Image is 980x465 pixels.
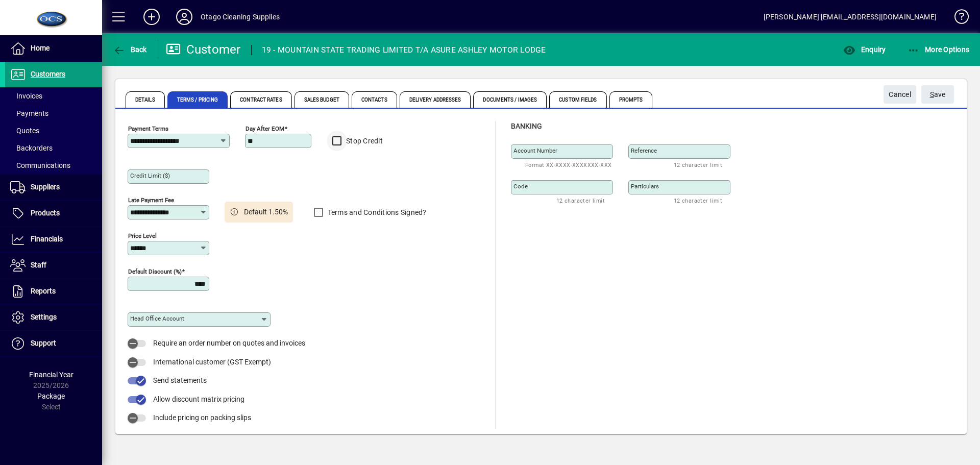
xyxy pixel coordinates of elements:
[930,86,946,103] span: ave
[167,91,228,108] span: Terms / Pricing
[5,122,102,139] a: Quotes
[135,8,168,26] button: Add
[128,268,182,275] mat-label: Default Discount (%)
[31,44,50,52] span: Home
[128,125,168,132] mat-label: Payment Terms
[5,253,102,278] a: Staff
[511,122,542,130] span: Banking
[31,235,63,243] span: Financials
[128,232,157,239] mat-label: Price Level
[843,45,886,54] span: Enquiry
[513,147,557,154] mat-label: Account number
[31,209,60,217] span: Products
[153,358,271,366] span: International customer (GST Exempt)
[10,161,70,169] span: Communications
[5,279,102,304] a: Reports
[5,227,102,252] a: Financials
[153,376,207,384] span: Send statements
[5,157,102,174] a: Communications
[5,139,102,157] a: Backorders
[262,42,546,58] div: 19 - MOUNTAIN STATE TRADING LIMITED T/A ASURE ASHLEY MOTOR LODGE
[908,45,970,54] span: More Options
[31,287,56,295] span: Reports
[889,86,911,103] span: Cancel
[631,183,659,190] mat-label: Particulars
[113,45,147,54] span: Back
[609,91,653,108] span: Prompts
[5,305,102,330] a: Settings
[230,91,291,108] span: Contract Rates
[31,313,57,321] span: Settings
[153,413,251,422] span: Include pricing on packing slips
[556,194,605,206] mat-hint: 12 character limit
[10,144,53,152] span: Backorders
[5,331,102,356] a: Support
[128,197,174,204] mat-label: Late Payment Fee
[400,91,471,108] span: Delivery Addresses
[130,315,184,322] mat-label: Head Office Account
[841,40,888,59] button: Enquiry
[5,105,102,122] a: Payments
[549,91,606,108] span: Custom Fields
[168,8,201,26] button: Profile
[31,70,65,78] span: Customers
[10,92,42,100] span: Invoices
[5,201,102,226] a: Products
[930,90,934,99] span: S
[110,40,150,59] button: Back
[246,125,284,132] mat-label: Day after EOM
[5,175,102,200] a: Suppliers
[102,40,158,59] app-page-header-button: Back
[473,91,547,108] span: Documents / Images
[244,207,288,217] span: Default 1.50%
[631,147,657,154] mat-label: Reference
[344,136,383,146] label: Stop Credit
[10,127,39,135] span: Quotes
[5,87,102,105] a: Invoices
[525,159,611,170] mat-hint: Format XX-XXXX-XXXXXXX-XXX
[130,172,170,179] mat-label: Credit Limit ($)
[674,194,722,206] mat-hint: 12 character limit
[166,41,241,58] div: Customer
[10,109,48,117] span: Payments
[31,261,46,269] span: Staff
[326,207,427,217] label: Terms and Conditions Signed?
[153,339,305,347] span: Require an order number on quotes and invoices
[674,159,722,170] mat-hint: 12 character limit
[352,91,397,108] span: Contacts
[37,392,65,400] span: Package
[513,183,528,190] mat-label: Code
[31,339,56,347] span: Support
[31,183,60,191] span: Suppliers
[947,2,967,35] a: Knowledge Base
[921,85,954,104] button: Save
[905,40,972,59] button: More Options
[153,395,244,403] span: Allow discount matrix pricing
[884,85,916,104] button: Cancel
[295,91,349,108] span: Sales Budget
[5,36,102,61] a: Home
[126,91,165,108] span: Details
[29,371,73,379] span: Financial Year
[764,9,937,25] div: [PERSON_NAME] [EMAIL_ADDRESS][DOMAIN_NAME]
[201,9,280,25] div: Otago Cleaning Supplies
